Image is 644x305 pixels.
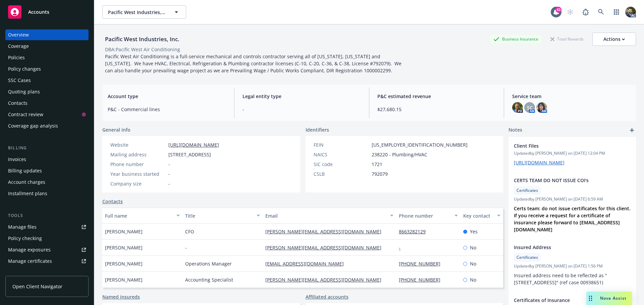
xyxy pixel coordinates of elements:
button: Email [263,208,396,224]
span: 1721 [372,161,382,168]
span: Pacific West Air Conditioning is a full-service mechanical and controls contractor serving all of... [105,53,403,74]
a: Manage certificates [5,256,89,266]
div: CERTS TEAM DO NOT ISSUE COI'sCertificatesUpdatedby [PERSON_NAME] on [DATE] 6:59 AMCerts team: do ... [508,171,636,238]
div: Installment plans [8,188,47,199]
div: Tools [5,212,89,219]
span: SC [527,104,533,111]
a: [EMAIL_ADDRESS][DOMAIN_NAME] [265,260,349,267]
a: [PERSON_NAME][EMAIL_ADDRESS][DOMAIN_NAME] [265,277,387,283]
span: Legal entity type [243,93,361,100]
button: Phone number [396,208,460,224]
span: Yes [470,228,478,235]
div: Full name [105,212,172,219]
span: P&C - Commercial lines [108,106,226,113]
a: Contract review [5,109,89,120]
div: FEIN [314,141,369,148]
a: Billing updates [5,165,89,176]
div: Company size [110,180,166,187]
span: No [470,244,476,251]
span: - [168,180,170,187]
div: Billing [5,145,89,151]
div: CSLB [314,170,369,177]
span: Updated by [PERSON_NAME] on [DATE] 12:04 PM [514,150,631,156]
span: - [168,170,170,177]
a: Installment plans [5,188,89,199]
div: NAICS [314,151,369,158]
div: Invoices [8,154,26,165]
a: Switch app [610,5,623,19]
span: 238220 - Plumbing/HVAC [372,151,427,158]
span: P&C estimated revenue [377,93,496,100]
span: Notes [508,126,522,134]
span: - [168,161,170,168]
a: [PERSON_NAME][EMAIL_ADDRESS][DOMAIN_NAME] [265,228,387,235]
span: Pacific West Industries, Inc. [108,9,166,16]
span: No [470,260,476,267]
a: Accounts [5,3,89,21]
a: Coverage gap analysis [5,121,89,131]
a: add [628,126,636,134]
span: General info [102,126,130,133]
span: [STREET_ADDRESS] [168,151,211,158]
span: 792079 [372,170,388,177]
a: Manage exposures [5,244,89,255]
a: [PERSON_NAME][EMAIL_ADDRESS][DOMAIN_NAME] [265,244,387,251]
div: Quoting plans [8,86,40,97]
div: Policy changes [8,64,41,74]
span: Open Client Navigator [12,283,62,290]
a: Contacts [5,98,89,108]
span: [US_EMPLOYER_IDENTIFICATION_NUMBER] [372,141,468,148]
span: - [243,106,361,113]
div: Business Insurance [490,35,542,43]
span: Insured Address [514,244,613,251]
span: Updated by [PERSON_NAME] on [DATE] 1:56 PM [514,263,631,269]
div: Billing updates [8,165,42,176]
span: Certificates of Insurance [514,297,613,304]
a: [PHONE_NUMBER] [399,277,446,283]
div: SSC Cases [8,75,31,86]
div: Coverage [8,41,29,52]
a: [URL][DOMAIN_NAME] [168,142,219,148]
div: Policies [8,52,25,63]
strong: Certs team: do not issue certificates for this client. If you receive a request for a certificate... [514,205,632,233]
a: Search [594,5,608,19]
a: Report a Bug [579,5,592,19]
button: Key contact [461,208,503,224]
div: Phone number [110,161,166,168]
span: Accounting Specialist [185,276,233,283]
button: Title [182,208,263,224]
span: Client Files [514,142,613,149]
a: Manage files [5,222,89,232]
a: Start snowing [563,5,577,19]
span: Operations Manager [185,260,232,267]
div: Contract review [8,109,43,120]
span: Identifiers [306,126,329,133]
div: Year business started [110,170,166,177]
button: Actions [592,32,636,46]
span: [PERSON_NAME] [105,228,143,235]
a: Affiliated accounts [306,293,348,300]
div: SIC code [314,161,369,168]
button: Full name [102,208,182,224]
span: CFO [185,228,194,235]
div: Contacts [8,98,28,108]
button: Nova Assist [586,292,632,305]
a: Named insureds [102,293,140,300]
div: Total Rewards [547,35,587,43]
a: Contacts [102,198,123,205]
div: Phone number [399,212,450,219]
a: Overview [5,29,89,40]
a: Policy checking [5,233,89,244]
span: - [185,244,187,251]
div: Account charges [8,177,45,187]
a: SSC Cases [5,75,89,86]
span: CERTS TEAM DO NOT ISSUE COI's [514,177,613,184]
div: Key contact [463,212,493,219]
div: Pacific West Industries, Inc. [102,35,182,44]
div: Title [185,212,253,219]
div: Manage files [8,222,37,232]
div: Coverage gap analysis [8,121,58,131]
span: Account type [108,93,226,100]
div: Drag to move [586,292,595,305]
div: Insured AddressCertificatesUpdatedby [PERSON_NAME] on [DATE] 1:56 PMInsured address need to be re... [508,238,636,291]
